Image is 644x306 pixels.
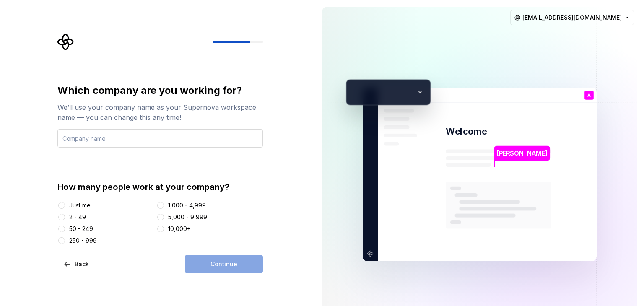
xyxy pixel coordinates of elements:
div: How many people work at your company? [57,181,263,193]
p: A [587,93,591,98]
div: 5,000 - 9,999 [168,213,207,221]
div: 2 - 49 [69,213,86,221]
span: [EMAIL_ADDRESS][DOMAIN_NAME] [522,13,622,22]
div: 250 - 999 [69,236,97,245]
button: [EMAIL_ADDRESS][DOMAIN_NAME] [510,10,634,25]
input: Company name [57,129,263,148]
span: Back [75,260,89,268]
p: [PERSON_NAME] [497,149,547,158]
div: 10,000+ [168,225,191,233]
div: Just me [69,201,91,210]
p: Welcome [446,125,487,137]
div: 50 - 249 [69,225,93,233]
svg: Supernova Logo [57,34,74,50]
button: Back [57,255,96,273]
div: Which company are you working for? [57,84,263,97]
div: 1,000 - 4,999 [168,201,206,210]
div: We’ll use your company name as your Supernova workspace name — you can change this any time! [57,102,263,122]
